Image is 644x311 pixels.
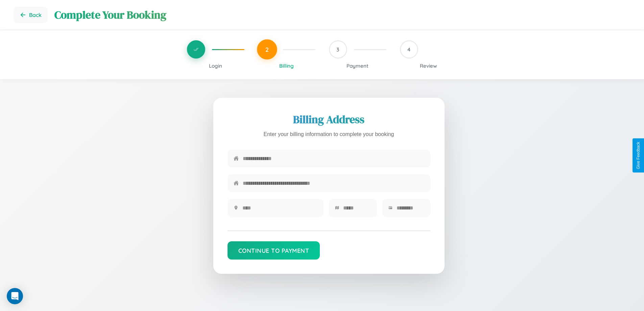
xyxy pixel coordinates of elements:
div: Give Feedback [636,142,641,169]
button: Continue to Payment [228,241,320,260]
p: Enter your billing information to complete your booking [228,130,430,139]
h1: Complete Your Booking [54,7,630,22]
span: 2 [265,46,269,53]
span: Login [209,63,222,69]
span: Review [420,63,437,69]
span: 4 [407,46,410,53]
div: Open Intercom Messenger [7,288,23,304]
button: Go back [14,7,48,23]
span: Payment [347,63,368,69]
span: 3 [336,46,339,53]
h2: Billing Address [228,112,430,127]
span: Billing [279,63,294,69]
